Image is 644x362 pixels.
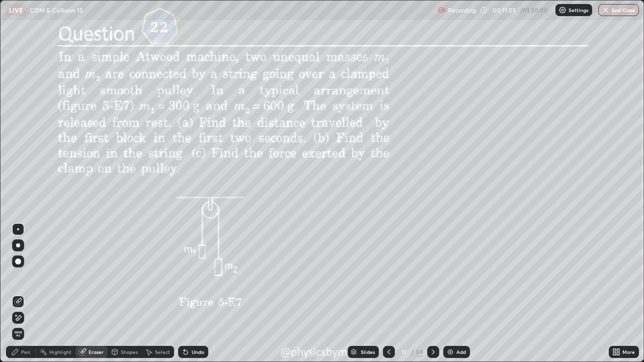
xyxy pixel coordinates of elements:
div: Highlight [49,349,71,354]
img: class-settings-icons [558,6,567,14]
p: LIVE [9,6,23,14]
div: 11 [399,349,409,355]
div: / [411,349,414,355]
div: Slides [361,349,375,354]
p: Recording [448,7,476,14]
div: 59 [416,347,423,356]
img: recording.375f2c34.svg [438,6,446,14]
p: COM & Collision 15 [30,6,83,14]
span: Erase all [13,331,24,337]
div: Eraser [89,349,104,354]
img: add-slide-button [446,348,454,356]
div: Add [456,349,466,354]
div: Pen [21,349,30,354]
p: Settings [569,8,588,13]
div: Undo [192,349,204,354]
img: end-class-cross [602,6,610,14]
button: End Class [598,4,639,16]
div: More [622,349,635,354]
div: Select [155,349,170,354]
div: Shapes [121,349,138,354]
